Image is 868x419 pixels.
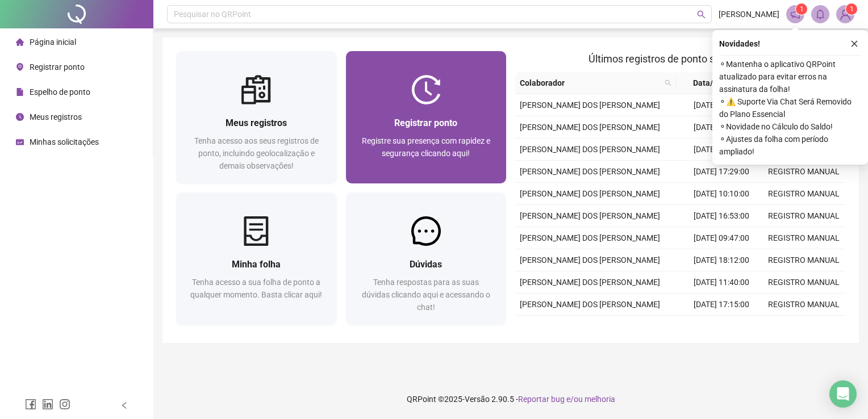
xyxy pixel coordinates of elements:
[676,72,756,94] th: Data/Hora
[681,294,763,316] td: [DATE] 17:15:00
[59,399,70,410] span: instagram
[681,316,763,338] td: [DATE] 09:58:00
[16,38,24,46] span: home
[120,401,128,409] span: left
[763,227,845,249] td: REGISTRO MANUAL
[176,51,337,183] a: Meus registrosTenha acesso aos seus registros de ponto, incluindo geolocalização e demais observa...
[30,112,82,121] span: Meus registros
[176,192,337,325] a: Minha folhaTenha acesso a sua folha de ponto a qualquer momento. Basta clicar aqui!
[153,379,868,419] footer: QRPoint © 2025 - 2.90.5 -
[520,167,660,176] span: [PERSON_NAME] DOS [PERSON_NAME]
[850,5,854,13] span: 1
[837,6,854,23] img: 92757
[829,380,857,408] div: Open Intercom Messenger
[681,116,763,139] td: [DATE] 17:13:21
[763,316,845,338] td: REGISTRO MANUAL
[790,9,800,19] span: notification
[800,5,804,13] span: 1
[665,79,671,86] span: search
[681,271,763,294] td: [DATE] 11:40:00
[30,62,85,72] span: Registrar ponto
[520,255,660,265] span: [PERSON_NAME] DOS [PERSON_NAME]
[520,123,660,132] span: [PERSON_NAME] DOS [PERSON_NAME]
[232,259,281,270] span: Minha folha
[346,192,507,325] a: DúvidasTenha respostas para as suas dúvidas clicando aqui e acessando o chat!
[719,133,861,158] span: ⚬ Ajustes da folha com período ampliado!
[520,145,660,154] span: [PERSON_NAME] DOS [PERSON_NAME]
[681,249,763,271] td: [DATE] 18:12:00
[763,205,845,227] td: REGISTRO MANUAL
[681,77,742,89] span: Data/Hora
[394,118,457,128] span: Registrar ponto
[16,138,24,146] span: schedule
[42,399,53,410] span: linkedin
[520,189,660,198] span: [PERSON_NAME] DOS [PERSON_NAME]
[465,395,490,404] span: Versão
[410,259,442,270] span: Dúvidas
[30,37,76,47] span: Página inicial
[719,37,760,50] span: Novidades !
[681,161,763,183] td: [DATE] 17:29:00
[681,183,763,205] td: [DATE] 10:10:00
[681,227,763,249] td: [DATE] 09:47:00
[520,77,660,89] span: Colaborador
[719,8,779,20] span: [PERSON_NAME]
[30,137,99,146] span: Minhas solicitações
[763,294,845,316] td: REGISTRO MANUAL
[520,278,660,287] span: [PERSON_NAME] DOS [PERSON_NAME]
[16,63,24,71] span: environment
[763,271,845,294] td: REGISTRO MANUAL
[190,278,322,299] span: Tenha acesso a sua folha de ponto a qualquer momento. Basta clicar aqui!
[520,100,660,110] span: [PERSON_NAME] DOS [PERSON_NAME]
[520,211,660,220] span: [PERSON_NAME] DOS [PERSON_NAME]
[697,10,706,19] span: search
[850,40,858,48] span: close
[362,278,490,312] span: Tenha respostas para as suas dúvidas clicando aqui e acessando o chat!
[30,87,90,97] span: Espelho de ponto
[763,161,845,183] td: REGISTRO MANUAL
[16,113,24,121] span: clock-circle
[681,139,763,161] td: [DATE] 10:49:00
[16,88,24,96] span: file
[662,74,674,91] span: search
[520,300,660,309] span: [PERSON_NAME] DOS [PERSON_NAME]
[815,9,825,19] span: bell
[226,118,287,128] span: Meus registros
[194,136,319,170] span: Tenha acesso aos seus registros de ponto, incluindo geolocalização e demais observações!
[346,51,507,183] a: Registrar pontoRegistre sua presença com rapidez e segurança clicando aqui!
[518,395,615,404] span: Reportar bug e/ou melhoria
[796,3,807,15] sup: 1
[846,3,857,15] sup: Atualize o seu contato no menu Meus Dados
[719,58,861,95] span: ⚬ Mantenha o aplicativo QRPoint atualizado para evitar erros na assinatura da folha!
[681,94,763,116] td: [DATE] 12:00:15
[763,183,845,205] td: REGISTRO MANUAL
[719,120,861,133] span: ⚬ Novidade no Cálculo do Saldo!
[681,205,763,227] td: [DATE] 16:53:00
[719,95,861,120] span: ⚬ ⚠️ Suporte Via Chat Será Removido do Plano Essencial
[520,233,660,242] span: [PERSON_NAME] DOS [PERSON_NAME]
[25,399,36,410] span: facebook
[362,136,490,158] span: Registre sua presença com rapidez e segurança clicando aqui!
[589,53,772,65] span: Últimos registros de ponto sincronizados
[763,249,845,271] td: REGISTRO MANUAL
